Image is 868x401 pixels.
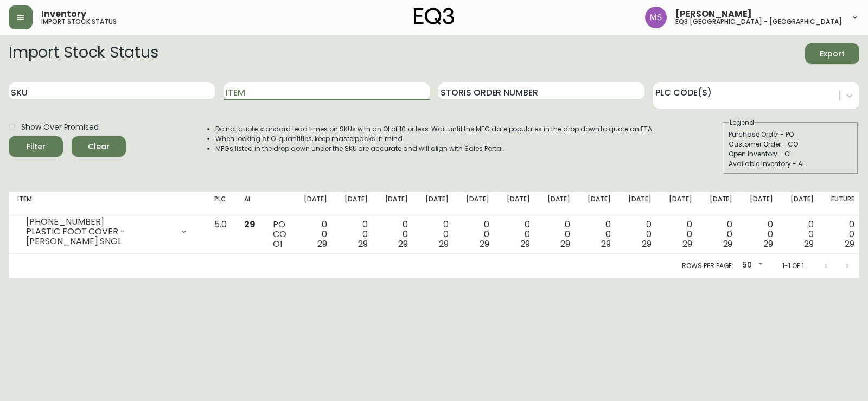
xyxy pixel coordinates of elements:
[805,43,859,64] button: Export
[215,134,654,144] li: When looking at OI quantities, keep masterpacks in mind.
[729,118,755,128] legend: Legend
[206,192,235,215] th: PLC
[425,220,449,249] div: 0 0
[738,257,765,275] div: 50
[645,7,667,28] img: 1b6e43211f6f3cc0b0729c9049b8e7af
[417,192,457,215] th: [DATE]
[729,159,852,169] div: Available Inventory - AI
[790,220,814,249] div: 0 0
[539,192,579,215] th: [DATE]
[439,238,449,250] span: 29
[520,238,530,250] span: 29
[831,220,854,249] div: 0 0
[620,192,660,215] th: [DATE]
[804,238,814,250] span: 29
[215,124,654,134] li: Do not quote standard lead times on SKUs with an OI of 10 or less. Wait until the MFG date popula...
[398,238,408,250] span: 29
[235,192,264,215] th: AI
[628,220,652,249] div: 0 0
[560,238,570,250] span: 29
[741,192,782,215] th: [DATE]
[414,8,454,25] img: logo
[273,238,282,250] span: OI
[729,149,852,159] div: Open Inventory - OI
[9,136,63,157] button: Filter
[26,217,173,227] div: [PHONE_NUMBER]
[72,136,126,157] button: Clear
[41,18,117,25] h5: import stock status
[782,192,822,215] th: [DATE]
[729,139,852,149] div: Customer Order - CO
[660,192,701,215] th: [DATE]
[17,220,197,244] div: [PHONE_NUMBER]PLASTIC FOOT COVER - [PERSON_NAME] SNGL
[385,220,409,249] div: 0 0
[498,192,539,215] th: [DATE]
[304,220,327,249] div: 0 0
[9,192,206,215] th: Item
[682,261,733,271] p: Rows per page:
[9,43,158,64] h2: Import Stock Status
[344,220,368,249] div: 0 0
[579,192,620,215] th: [DATE]
[682,238,692,250] span: 29
[588,220,611,249] div: 0 0
[675,18,842,25] h5: eq3 [GEOGRAPHIC_DATA] - [GEOGRAPHIC_DATA]
[669,220,692,249] div: 0 0
[26,227,173,246] div: PLASTIC FOOT COVER - [PERSON_NAME] SNGL
[80,140,117,154] span: Clear
[41,10,86,18] span: Inventory
[466,220,489,249] div: 0 0
[729,130,852,139] div: Purchase Order - PO
[273,220,286,249] div: PO CO
[317,238,327,250] span: 29
[822,192,863,215] th: Future
[244,218,256,231] span: 29
[710,220,733,249] div: 0 0
[295,192,336,215] th: [DATE]
[845,238,854,250] span: 29
[457,192,498,215] th: [DATE]
[358,238,368,250] span: 29
[601,238,611,250] span: 29
[675,10,752,18] span: [PERSON_NAME]
[21,122,99,133] span: Show Over Promised
[215,144,654,154] li: MFGs listed in the drop down under the SKU are accurate and will align with Sales Portal.
[376,192,417,215] th: [DATE]
[642,238,652,250] span: 29
[782,261,804,271] p: 1-1 of 1
[480,238,489,250] span: 29
[507,220,530,249] div: 0 0
[547,220,571,249] div: 0 0
[701,192,742,215] th: [DATE]
[336,192,376,215] th: [DATE]
[763,238,773,250] span: 29
[750,220,773,249] div: 0 0
[814,47,851,61] span: Export
[723,238,733,250] span: 29
[206,215,235,254] td: 5.0
[27,140,46,154] div: Filter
